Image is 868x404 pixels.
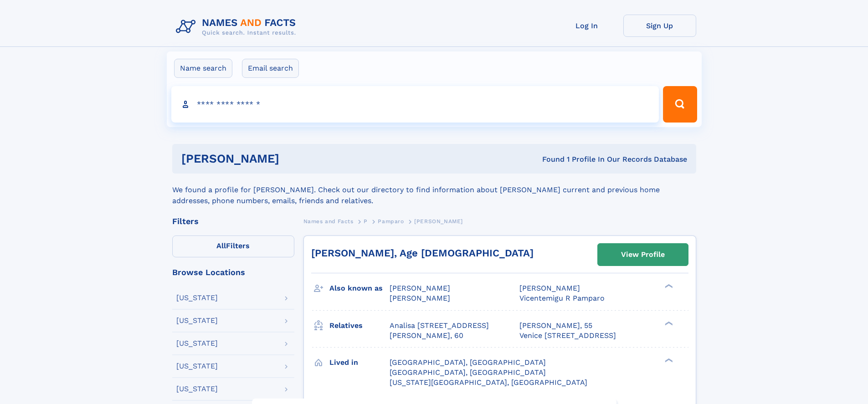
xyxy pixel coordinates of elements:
div: ❯ [663,320,673,326]
span: [GEOGRAPHIC_DATA], [GEOGRAPHIC_DATA] [390,368,546,377]
h1: [PERSON_NAME] [181,153,411,164]
span: [PERSON_NAME] [414,218,463,225]
div: Found 1 Profile In Our Records Database [411,154,687,164]
a: [PERSON_NAME], 55 [519,321,592,331]
h3: Relatives [329,318,390,333]
span: [PERSON_NAME] [390,294,450,302]
div: [US_STATE] [176,294,218,302]
div: [US_STATE] [176,385,218,393]
div: ❯ [663,283,673,289]
span: Pamparo [378,218,404,225]
span: All [216,241,226,250]
div: View Profile [621,244,665,265]
label: Email search [242,59,299,78]
a: Log In [550,15,623,37]
img: Logo Names and Facts [172,15,303,39]
label: Name search [174,59,232,78]
input: search input [171,86,659,123]
a: View Profile [598,244,688,266]
label: Filters [172,235,294,257]
span: [PERSON_NAME] [519,284,580,292]
a: Sign Up [623,15,696,37]
div: [US_STATE] [176,363,218,370]
div: Browse Locations [172,268,294,276]
button: Search Button [663,86,697,123]
h3: Lived in [329,355,390,370]
span: Vicentemigu R Pamparo [519,294,605,302]
span: [US_STATE][GEOGRAPHIC_DATA], [GEOGRAPHIC_DATA] [390,378,587,387]
a: Pamparo [378,215,404,227]
a: Venice [STREET_ADDRESS] [519,331,616,341]
div: Filters [172,217,294,225]
span: P [364,218,368,225]
div: We found a profile for [PERSON_NAME]. Check out our directory to find information about [PERSON_N... [172,174,696,206]
a: Names and Facts [303,215,354,227]
div: ❯ [663,357,673,363]
a: [PERSON_NAME], 60 [390,331,463,341]
h3: Also known as [329,281,390,296]
a: [PERSON_NAME], Age [DEMOGRAPHIC_DATA] [311,247,534,259]
a: Analisa [STREET_ADDRESS] [390,321,489,331]
span: [PERSON_NAME] [390,284,450,292]
div: [US_STATE] [176,340,218,347]
div: [US_STATE] [176,317,218,324]
span: [GEOGRAPHIC_DATA], [GEOGRAPHIC_DATA] [390,358,546,367]
a: P [364,215,368,227]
